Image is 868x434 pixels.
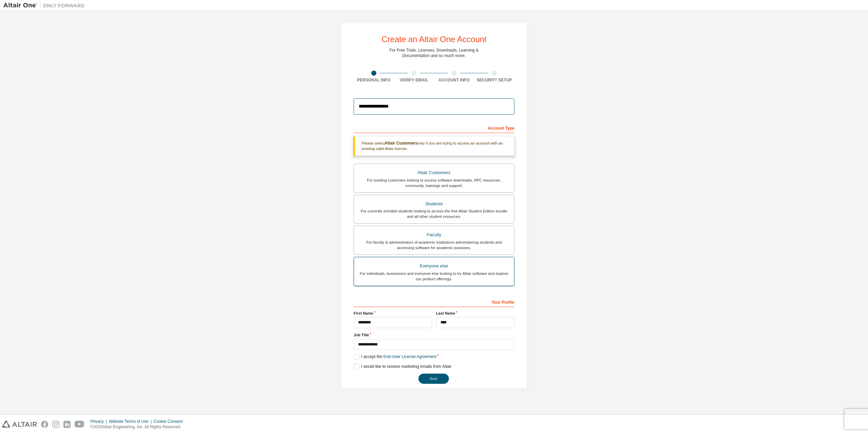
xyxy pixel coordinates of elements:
[354,310,432,316] label: First Name
[358,230,510,240] div: Faculty
[358,240,510,250] div: For faculty & administrators of academic institutions administering students and accessing softwa...
[63,421,71,428] img: linkedin.svg
[354,122,514,133] div: Account Type
[390,48,479,58] div: For Free Trials, Licenses, Downloads, Learning & Documentation and so much more.
[354,77,394,83] div: Personal Info
[91,424,187,430] p: © 2025 Altair Engineering, Inc. All Rights Reserved.
[91,419,109,424] div: Privacy
[358,199,510,209] div: Students
[474,77,515,83] div: Security Setup
[354,364,451,370] label: I would like to receive marketing emails from Altair
[381,35,487,43] div: Create an Altair One Account
[354,332,514,338] label: Job Title
[418,374,449,384] button: Next
[358,177,510,188] div: For existing customers looking to access software downloads, HPC resources, community, trainings ...
[436,310,514,316] label: Last Name
[354,136,514,156] div: Please select only if you are trying to access an account with an existing valid Altair license.
[154,419,186,424] div: Cookie Consent
[358,261,510,271] div: Everyone else
[394,77,434,83] div: Verify Email
[52,421,59,428] img: instagram.svg
[354,296,514,307] div: Your Profile
[383,354,437,359] a: End-User License Agreement
[109,419,154,424] div: Website Terms of Use
[434,77,474,83] div: Account Info
[358,168,510,177] div: Altair Customers
[3,2,88,9] img: Altair One
[75,421,84,428] img: youtube.svg
[354,354,436,360] label: I accept the
[41,421,48,428] img: facebook.svg
[358,208,510,219] div: For currently enrolled students looking to access the free Altair Student Edition bundle and all ...
[385,141,418,146] b: Altair Customers
[358,271,510,282] div: For individuals, businesses and everyone else looking to try Altair software and explore our prod...
[2,421,37,428] img: altair_logo.svg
